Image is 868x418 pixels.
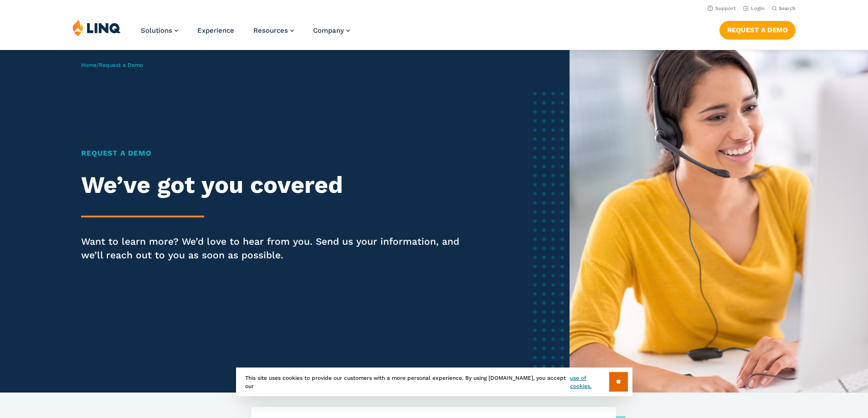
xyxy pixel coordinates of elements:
[141,19,350,49] nav: Primary Navigation
[141,26,172,35] span: Solutions
[81,62,97,68] a: Home
[743,5,765,11] a: Login
[570,374,609,390] a: use of cookies.
[81,62,143,68] span: /
[313,26,350,35] a: Company
[253,26,288,35] span: Resources
[719,19,796,39] nav: Button Navigation
[253,26,294,35] a: Resources
[570,50,868,393] img: Female software representative
[197,26,234,35] a: Experience
[236,368,632,396] div: This site uses cookies to provide our customers with a more personal experience. By using [DOMAIN...
[81,148,466,159] h1: Request a Demo
[81,171,466,199] h2: We’ve got you covered
[719,21,796,39] a: Request a Demo
[99,62,143,68] span: Request a Demo
[72,19,121,36] img: LINQ | K‑12 Software
[708,5,736,11] a: Support
[141,26,178,35] a: Solutions
[313,26,344,35] span: Company
[772,5,796,12] button: Open Search Bar
[81,235,466,262] p: Want to learn more? We’d love to hear from you. Send us your information, and we’ll reach out to ...
[779,5,796,11] span: Search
